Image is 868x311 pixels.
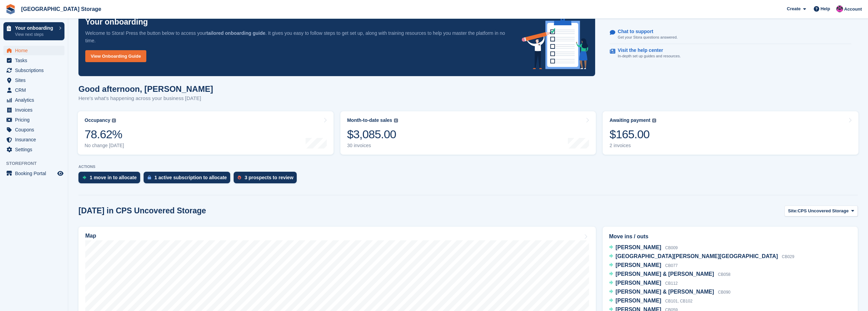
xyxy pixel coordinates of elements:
[238,175,241,180] img: prospect-51fa495bee0391a8d652442698ab0144808aea92771e9ea1ae160a38d050c398.svg
[78,111,334,155] a: Occupancy 78.62% No change [DATE]
[15,125,56,135] span: Coupons
[3,46,64,55] a: menu
[15,66,56,75] span: Subscriptions
[83,175,86,180] img: move_ins_to_allocate_icon-fdf77a2bb77ea45bf5b3d319d69a93e2d87916cf1d5bf7949dd705db3b84f3ca.svg
[609,261,678,270] a: [PERSON_NAME] CB077
[78,95,213,102] p: Here's what's happening across your business [DATE]
[5,4,16,14] img: stora-icon-8386f47178a22dfd0bd8f6a31ec36ba5ce8667c1dd55bd0f319d3a0aa187defe.svg
[3,66,64,75] a: menu
[618,53,681,59] p: In-depth set up guides and resources.
[3,169,64,178] a: menu
[85,18,148,26] p: Your onboarding
[85,233,96,239] h2: Map
[609,279,678,288] a: [PERSON_NAME] CB112
[206,30,265,36] strong: tailored onboarding guide
[652,118,656,123] img: icon-info-grey-7440780725fd019a000dd9b08b2336e03edf1995a4989e88bcd33f0948082b44.svg
[522,18,589,69] img: onboarding-info-6c161a55d2c0e0a8cae90662b2fe09162a5109e8cc188191df67fb4f79e88e88.svg
[15,115,56,125] span: Pricing
[347,143,398,149] div: 30 invoices
[665,263,678,268] span: CB077
[3,145,64,154] a: menu
[15,75,56,85] span: Sites
[3,105,64,115] a: menu
[148,175,151,180] img: active_subscription_to_allocate_icon-d502201f5373d7db506a760aba3b589e785aa758c864c3986d89f69b8ff3...
[85,143,124,149] div: No change [DATE]
[3,75,64,85] a: menu
[56,169,64,178] a: Preview store
[609,288,731,297] a: [PERSON_NAME] & [PERSON_NAME] CB090
[85,50,146,62] a: View Onboarding Guide
[616,289,714,295] span: [PERSON_NAME] & [PERSON_NAME]
[609,117,650,123] div: Awaiting payment
[347,117,392,123] div: Month-to-date sales
[78,172,144,187] a: 1 move in to allocate
[78,206,206,215] h2: [DATE] in CPS Uncovered Storage
[90,175,137,180] div: 1 move in to allocate
[15,26,56,30] p: Your onboarding
[18,3,104,15] a: [GEOGRAPHIC_DATA] Storage
[610,44,851,62] a: Visit the help center In-depth set up guides and resources.
[618,34,677,40] p: Get your Stora questions answered.
[85,127,124,141] div: 78.62%
[3,125,64,135] a: menu
[609,143,656,149] div: 2 invoices
[610,25,851,44] a: Chat to support Get your Stora questions answered.
[15,85,56,95] span: CRM
[618,29,672,34] p: Chat to support
[844,6,862,13] span: Account
[609,243,678,252] a: [PERSON_NAME] CB009
[784,206,858,217] button: Site: CPS Uncovered Storage
[609,270,731,279] a: [PERSON_NAME] & [PERSON_NAME] CB058
[15,105,56,115] span: Invoices
[85,117,110,123] div: Occupancy
[836,5,843,12] img: Jantz Morgan
[15,31,56,38] p: View next steps
[718,272,731,277] span: CB058
[609,127,656,141] div: $165.00
[665,281,678,286] span: CB112
[15,135,56,144] span: Insurance
[3,56,64,65] a: menu
[394,118,398,123] img: icon-info-grey-7440780725fd019a000dd9b08b2336e03edf1995a4989e88bcd33f0948082b44.svg
[718,290,731,295] span: CB090
[798,208,849,214] span: CPS Uncovered Storage
[78,165,858,169] p: ACTIONS
[616,280,661,286] span: [PERSON_NAME]
[15,46,56,55] span: Home
[3,135,64,144] a: menu
[85,29,511,44] p: Welcome to Stora! Press the button below to access your . It gives you easy to follow steps to ge...
[616,262,661,268] span: [PERSON_NAME]
[609,297,693,306] a: [PERSON_NAME] CB101, CB102
[665,245,678,250] span: CB009
[144,172,234,187] a: 1 active subscription to allocate
[3,115,64,125] a: menu
[15,95,56,105] span: Analytics
[665,299,692,303] span: CB101, CB102
[347,127,398,141] div: $3,085.00
[3,95,64,105] a: menu
[155,175,227,180] div: 1 active subscription to allocate
[15,169,56,178] span: Booking Portal
[609,252,794,261] a: [GEOGRAPHIC_DATA][PERSON_NAME][GEOGRAPHIC_DATA] CB029
[603,111,858,155] a: Awaiting payment $165.00 2 invoices
[609,232,851,241] h2: Move ins / outs
[616,298,661,303] span: [PERSON_NAME]
[787,5,800,12] span: Create
[3,85,64,95] a: menu
[245,175,293,180] div: 3 prospects to review
[6,160,68,167] span: Storefront
[340,111,596,155] a: Month-to-date sales $3,085.00 30 invoices
[821,5,830,12] span: Help
[782,254,794,259] span: CB029
[78,84,213,94] h1: Good afternoon, [PERSON_NAME]
[112,118,116,123] img: icon-info-grey-7440780725fd019a000dd9b08b2336e03edf1995a4989e88bcd33f0948082b44.svg
[616,244,661,250] span: [PERSON_NAME]
[15,145,56,154] span: Settings
[616,271,714,277] span: [PERSON_NAME] & [PERSON_NAME]
[15,56,56,65] span: Tasks
[788,208,798,214] span: Site:
[234,172,300,187] a: 3 prospects to review
[3,22,64,40] a: Your onboarding View next steps
[616,253,778,259] span: [GEOGRAPHIC_DATA][PERSON_NAME][GEOGRAPHIC_DATA]
[618,47,675,53] p: Visit the help center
